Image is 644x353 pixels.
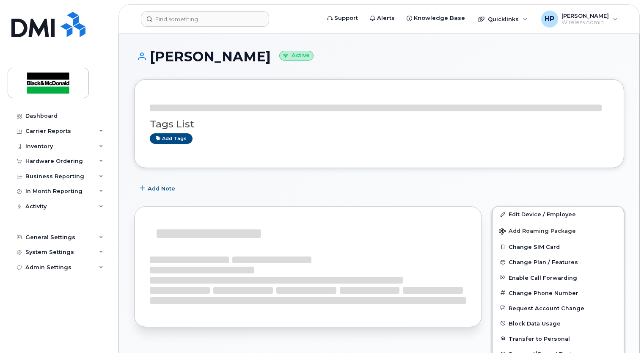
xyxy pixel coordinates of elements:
[493,207,624,222] a: Edit Device / Employee
[493,239,624,254] button: Change SIM Card
[509,274,577,281] span: Enable Call Forwarding
[493,285,624,301] button: Change Phone Number
[493,270,624,285] button: Enable Call Forwarding
[493,316,624,331] button: Block Data Usage
[150,119,608,130] h3: Tags List
[148,185,175,193] span: Add Note
[493,331,624,346] button: Transfer to Personal
[150,133,193,144] a: Add tags
[279,51,314,61] small: Active
[493,222,624,239] button: Add Roaming Package
[509,259,578,265] span: Change Plan / Features
[134,49,624,64] h1: [PERSON_NAME]
[493,254,624,270] button: Change Plan / Features
[134,181,182,196] button: Add Note
[493,301,624,316] button: Request Account Change
[499,228,576,236] span: Add Roaming Package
